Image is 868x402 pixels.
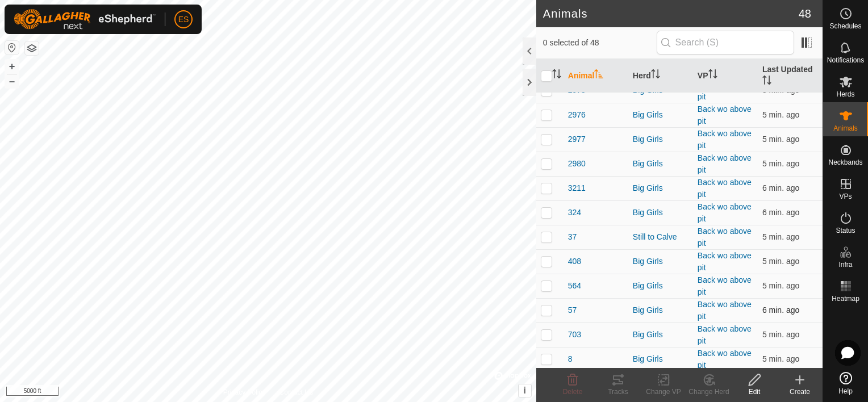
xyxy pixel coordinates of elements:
img: Gallagher Logo [14,9,156,30]
div: Big Girls [633,256,688,267]
h2: Animals [543,7,799,20]
span: 3211 [568,182,586,194]
a: Back wo above pit [698,349,752,370]
button: Reset Map [5,41,19,55]
button: + [5,60,19,73]
p-sorticon: Activate to sort [552,71,561,80]
div: Edit [732,387,777,397]
span: 0 selected of 48 [543,37,657,49]
th: Animal [564,59,628,93]
div: Change VP [641,387,686,397]
input: Search (S) [657,31,794,55]
span: 408 [568,256,581,267]
span: Animals [833,125,858,132]
a: Back wo above pit [698,104,752,125]
th: Herd [628,59,693,93]
span: Aug 11, 2025, 8:06 PM [762,208,799,217]
span: VPs [839,193,852,200]
span: Aug 11, 2025, 8:06 PM [762,159,799,168]
p-sorticon: Activate to sort [651,71,660,80]
button: – [5,74,19,88]
button: i [519,384,531,397]
div: Big Girls [633,280,688,292]
span: Delete [563,388,583,396]
span: Infra [838,261,852,268]
span: Herds [836,91,854,98]
span: ES [178,14,189,26]
div: Big Girls [633,207,688,219]
a: Back wo above pit [698,178,752,199]
div: Big Girls [633,329,688,341]
span: Help [838,388,853,395]
a: Back wo above pit [698,129,752,150]
span: Aug 11, 2025, 8:06 PM [762,183,799,192]
div: Create [777,387,823,397]
div: Big Girls [633,304,688,316]
div: Change Herd [686,387,732,397]
span: 48 [799,5,811,22]
span: Aug 11, 2025, 8:07 PM [762,257,799,266]
span: Notifications [827,57,864,64]
span: Aug 11, 2025, 8:07 PM [762,110,799,119]
button: Map Layers [25,41,39,55]
p-sorticon: Activate to sort [708,71,717,80]
span: Aug 11, 2025, 8:07 PM [762,330,799,339]
span: 324 [568,207,581,219]
span: 564 [568,280,581,292]
span: Aug 11, 2025, 8:07 PM [762,135,799,144]
span: Aug 11, 2025, 8:07 PM [762,232,799,241]
div: Big Girls [633,182,688,194]
a: Back wo above pit [698,300,752,321]
span: 37 [568,231,577,243]
p-sorticon: Activate to sort [594,71,603,80]
span: 703 [568,329,581,341]
span: Heatmap [832,295,859,302]
div: Tracks [595,387,641,397]
a: Back wo above pit [698,251,752,272]
span: 2976 [568,109,586,121]
span: 57 [568,304,577,316]
div: Big Girls [633,353,688,365]
th: VP [693,59,758,93]
span: 8 [568,353,573,365]
a: Back wo above pit [698,153,752,174]
span: Status [836,227,855,234]
span: i [524,386,526,395]
a: Back wo above pit [698,275,752,296]
div: Still to Calve [633,231,688,243]
div: Big Girls [633,158,688,170]
span: Neckbands [828,159,862,166]
p-sorticon: Activate to sort [762,77,771,86]
div: Big Girls [633,109,688,121]
a: Contact Us [279,387,313,397]
th: Last Updated [758,59,823,93]
span: Aug 11, 2025, 8:06 PM [762,305,799,315]
a: Back wo above pit [698,227,752,248]
a: Back wo above pit [698,202,752,223]
a: Back wo above pit [698,324,752,345]
a: Back wo above pit [698,80,752,101]
span: Aug 11, 2025, 8:07 PM [762,354,799,363]
span: 2980 [568,158,586,170]
div: Big Girls [633,133,688,145]
span: Schedules [829,23,861,30]
span: 2977 [568,133,586,145]
a: Privacy Policy [223,387,266,397]
span: Aug 11, 2025, 8:07 PM [762,281,799,290]
a: Help [823,367,868,399]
